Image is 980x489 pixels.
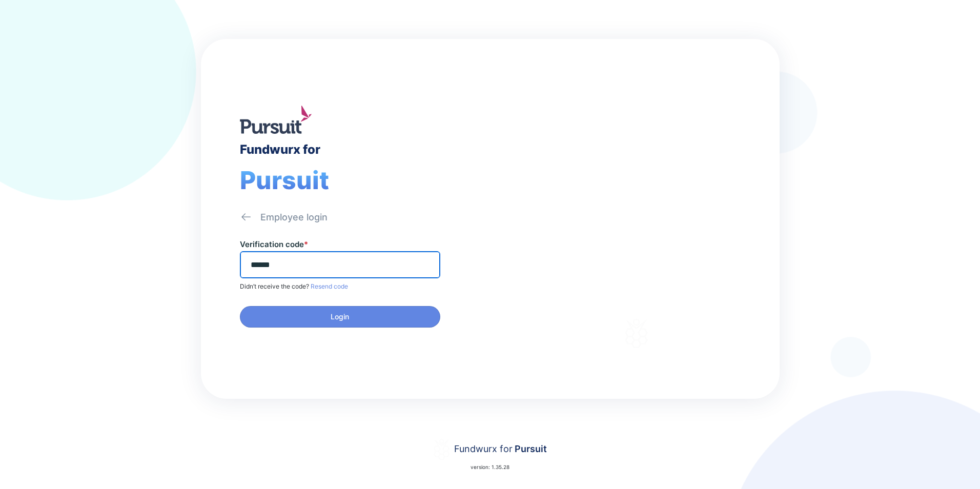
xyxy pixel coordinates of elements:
span: Pursuit [240,165,329,195]
span: Resend code [309,282,348,290]
p: version: 1.35.28 [471,463,509,471]
span: Pursuit [513,443,547,454]
span: Didn’t receive the code? [240,282,309,290]
div: Fundwurx for [454,442,547,456]
div: Fundwurx for [240,142,320,157]
button: Login [240,306,440,328]
div: Employee login [260,211,328,223]
div: Thank you for choosing Fundwurx as your partner in driving positive social impact! [548,234,724,263]
div: Fundwurx [548,189,666,213]
label: Verification code [240,239,308,249]
span: Login [331,312,349,322]
div: Welcome to [548,175,629,185]
img: logo.jpg [240,106,312,134]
